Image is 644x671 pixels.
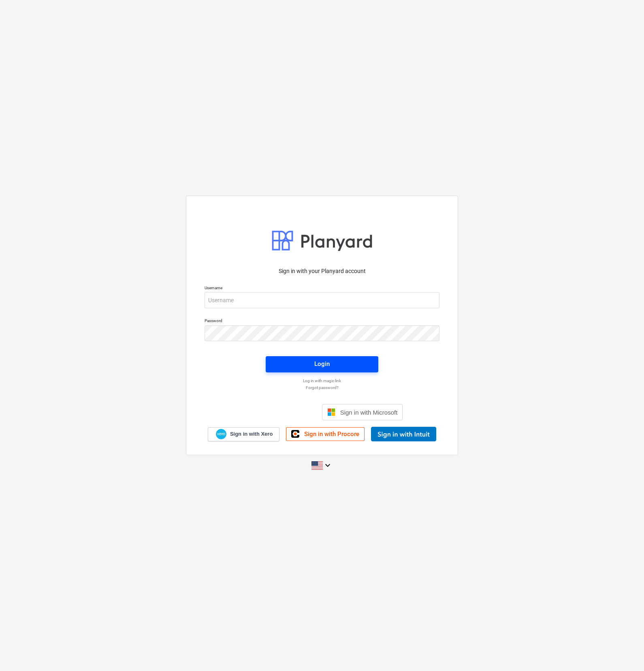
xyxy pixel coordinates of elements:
iframe: Chat Widget [603,632,644,671]
span: Sign in with Procore [304,430,359,438]
p: Username [205,285,439,292]
i: keyboard_arrow_down [323,460,333,470]
img: Xero logo [216,429,226,440]
p: Sign in with your Planyard account [205,267,439,275]
div: Login [314,359,330,369]
input: Username [205,292,439,308]
span: Sign in with Xero [230,430,273,438]
iframe: Sign in with Google Button [237,403,320,421]
a: Forgot password? [200,385,444,390]
button: Login [266,356,378,372]
a: Sign in with Xero [208,427,280,441]
a: Sign in with Procore [286,427,365,441]
span: Sign in with Microsoft [340,409,398,416]
a: Log in with magic link [200,378,444,383]
p: Password [205,318,439,325]
img: Microsoft logo [327,408,335,416]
